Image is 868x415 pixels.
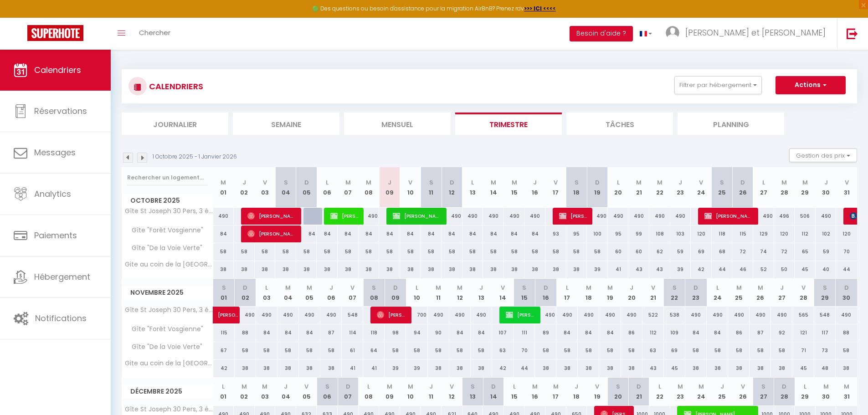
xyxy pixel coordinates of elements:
[421,167,442,208] th: 11
[275,167,296,208] th: 04
[471,279,492,307] th: 13
[462,225,483,242] div: 84
[570,26,633,41] button: Besoin d'aide ?
[659,18,837,50] a: ... [PERSON_NAME] et [PERSON_NAME]
[416,283,418,292] abbr: L
[578,307,599,323] div: 490
[699,178,703,187] abbr: V
[586,283,591,292] abbr: M
[255,243,276,260] div: 58
[628,243,649,260] div: 60
[774,167,795,208] th: 28
[545,261,566,278] div: 38
[566,167,587,208] th: 18
[836,279,857,307] th: 30
[428,279,449,307] th: 11
[678,178,682,187] abbr: J
[524,208,545,225] div: 490
[670,261,691,278] div: 39
[363,279,385,307] th: 08
[275,243,296,260] div: 58
[559,207,587,225] span: [PERSON_NAME]
[802,178,808,187] abbr: M
[795,261,816,278] div: 45
[587,243,608,260] div: 58
[678,113,784,135] li: Planning
[379,261,400,278] div: 38
[762,178,765,187] abbr: L
[704,207,753,225] span: [PERSON_NAME]
[153,153,237,161] p: 1 Octobre 2025 - 1 Janvier 2026
[277,279,299,307] th: 04
[247,207,296,225] span: [PERSON_NAME]
[491,178,496,187] abbr: M
[393,207,442,225] span: [PERSON_NAME]
[816,261,837,278] div: 40
[504,225,525,242] div: 84
[233,113,339,135] li: Semaine
[421,225,442,242] div: 84
[533,178,537,187] abbr: J
[836,307,857,323] div: 490
[277,307,299,323] div: 490
[801,283,806,292] abbr: V
[377,306,405,323] span: [PERSON_NAME]
[221,178,226,187] abbr: M
[501,283,505,292] abbr: V
[780,283,784,292] abbr: J
[123,261,215,268] span: Gite au coin de la [GEOGRAPHIC_DATA]
[34,105,87,117] span: Réservations
[483,261,504,278] div: 38
[599,279,621,307] th: 19
[506,306,534,323] span: [PERSON_NAME]
[621,279,642,307] th: 20
[844,283,849,292] abbr: D
[243,283,247,292] abbr: D
[234,243,255,260] div: 58
[359,225,380,242] div: 84
[265,283,268,292] abbr: L
[691,167,712,208] th: 24
[234,261,255,278] div: 38
[304,178,309,187] abbr: D
[670,225,691,242] div: 103
[329,283,333,292] abbr: J
[795,225,816,242] div: 112
[512,178,517,187] abbr: M
[587,208,608,225] div: 490
[317,225,338,242] div: 84
[366,178,371,187] abbr: M
[483,167,504,208] th: 14
[338,261,359,278] div: 38
[649,243,670,260] div: 62
[599,307,621,323] div: 490
[617,178,620,187] abbr: L
[123,243,205,253] span: Gîte "De la Voie Verte"
[35,313,87,324] span: Notifications
[393,283,398,292] abbr: D
[483,208,504,225] div: 490
[566,261,587,278] div: 38
[263,178,267,187] abbr: V
[792,279,814,307] th: 28
[728,279,750,307] th: 25
[442,208,462,225] div: 490
[296,243,317,260] div: 58
[685,307,707,323] div: 490
[379,225,400,242] div: 84
[359,167,380,208] th: 08
[642,307,664,323] div: 522
[122,286,213,299] span: Novembre 2025
[284,178,288,187] abbr: S
[566,243,587,260] div: 58
[139,28,170,37] span: Chercher
[816,208,837,225] div: 490
[442,167,462,208] th: 12
[845,178,849,187] abbr: V
[736,283,742,292] abbr: M
[342,307,363,323] div: 548
[649,167,670,208] th: 22
[720,178,724,187] abbr: S
[406,279,427,307] th: 10
[753,225,774,242] div: 129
